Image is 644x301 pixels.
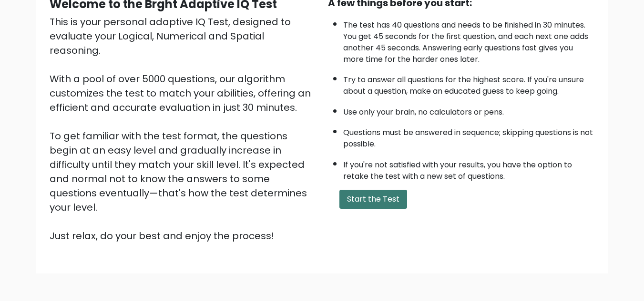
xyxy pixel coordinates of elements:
li: Use only your brain, no calculators or pens. [343,102,595,118]
button: Start the Test [339,190,407,209]
li: Questions must be answered in sequence; skipping questions is not possible. [343,122,595,150]
div: This is your personal adaptive IQ Test, designed to evaluate your Logical, Numerical and Spatial ... [50,15,317,243]
li: The test has 40 questions and needs to be finished in 30 minutes. You get 45 seconds for the firs... [343,15,595,65]
li: Try to answer all questions for the highest score. If you're unsure about a question, make an edu... [343,69,595,97]
li: If you're not satisfied with your results, you have the option to retake the test with a new set ... [343,155,595,182]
